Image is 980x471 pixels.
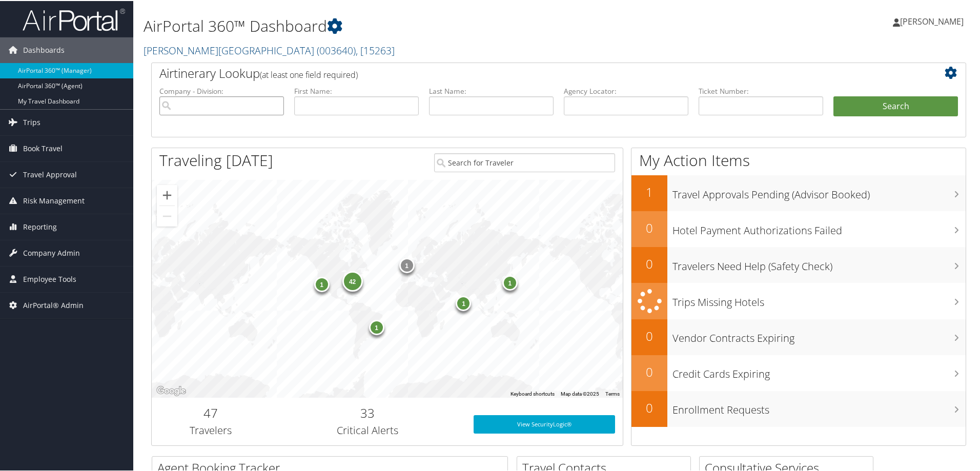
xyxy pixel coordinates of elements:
h3: Trips Missing Hotels [672,289,966,309]
a: 0Hotel Payment Authorizations Failed [631,210,966,246]
span: , [ 15263 ] [356,43,395,56]
a: View SecurityLogic® [474,414,615,433]
span: (at least one field required) [260,68,358,79]
a: 0Credit Cards Expiring [631,354,966,390]
a: 0Vendor Contracts Expiring [631,318,966,354]
div: 1 [502,274,517,290]
a: 0Travelers Need Help (Safety Check) [631,246,966,282]
div: 1 [399,257,414,272]
h2: Airtinerary Lookup [159,64,890,81]
span: Risk Management [23,187,85,213]
h2: 0 [631,398,667,416]
span: Map data ©2025 [561,390,599,396]
img: airportal-logo.png [23,7,125,31]
label: Ticket Number: [699,85,823,95]
div: 1 [369,319,384,334]
h1: AirPortal 360™ Dashboard [144,14,697,36]
button: Search [833,95,958,116]
a: [PERSON_NAME] [893,5,974,36]
label: Last Name: [429,85,554,95]
a: 0Enrollment Requests [631,390,966,426]
h2: 0 [631,326,667,344]
h2: 0 [631,362,667,380]
button: Zoom out [157,205,177,226]
h3: Hotel Payment Authorizations Failed [672,217,966,237]
span: AirPortal® Admin [23,292,84,317]
a: 1Travel Approvals Pending (Advisor Booked) [631,174,966,210]
h2: 33 [277,403,458,421]
label: Company - Division: [159,85,284,95]
span: Company Admin [23,239,80,265]
span: [PERSON_NAME] [900,15,964,26]
h3: Vendor Contracts Expiring [672,325,966,344]
h3: Enrollment Requests [672,397,966,416]
h3: Credit Cards Expiring [672,361,966,380]
h1: My Action Items [631,149,966,170]
a: Terms (opens in new tab) [605,390,620,396]
label: First Name: [294,85,419,95]
div: 42 [342,270,362,291]
span: Travel Approval [23,161,77,187]
span: Dashboards [23,36,65,62]
h2: 47 [159,403,262,421]
img: Google [154,383,188,397]
h1: Traveling [DATE] [159,149,273,170]
span: Book Travel [23,135,63,160]
h2: 0 [631,254,667,272]
span: Trips [23,109,40,134]
span: Employee Tools [23,265,76,291]
h3: Travelers Need Help (Safety Check) [672,253,966,273]
span: ( 003640 ) [317,43,356,56]
h2: 1 [631,182,667,200]
a: Open this area in Google Maps (opens a new window) [154,383,188,397]
h3: Critical Alerts [277,422,458,437]
label: Agency Locator: [564,85,688,95]
h3: Travelers [159,422,262,437]
a: [PERSON_NAME][GEOGRAPHIC_DATA] [144,43,395,56]
div: 1 [456,294,471,310]
h3: Travel Approvals Pending (Advisor Booked) [672,181,966,201]
a: Trips Missing Hotels [631,282,966,318]
input: Search for Traveler [434,152,615,171]
h2: 0 [631,218,667,236]
button: Zoom in [157,184,177,204]
button: Keyboard shortcuts [511,390,555,397]
div: 1 [314,275,329,291]
span: Reporting [23,213,57,239]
